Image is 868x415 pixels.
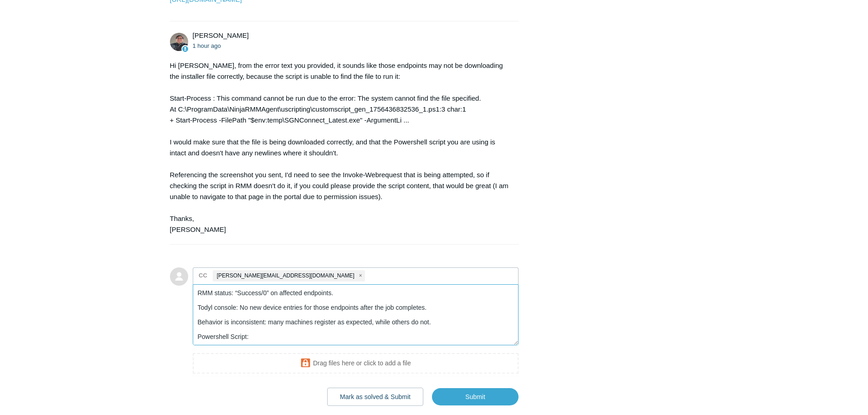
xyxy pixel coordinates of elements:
button: Mark as solved & Submit [327,388,423,406]
span: Matt Robinson [193,31,249,39]
textarea: Add your reply [193,284,519,346]
label: CC [199,269,207,282]
input: Submit [432,388,519,405]
div: Hi [PERSON_NAME], from the error text you provided, it sounds like those endpoints may not be dow... [170,60,510,235]
span: close [359,271,362,281]
time: 09/05/2025, 09:23 [193,42,221,49]
span: [PERSON_NAME][EMAIL_ADDRESS][DOMAIN_NAME] [217,271,354,281]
